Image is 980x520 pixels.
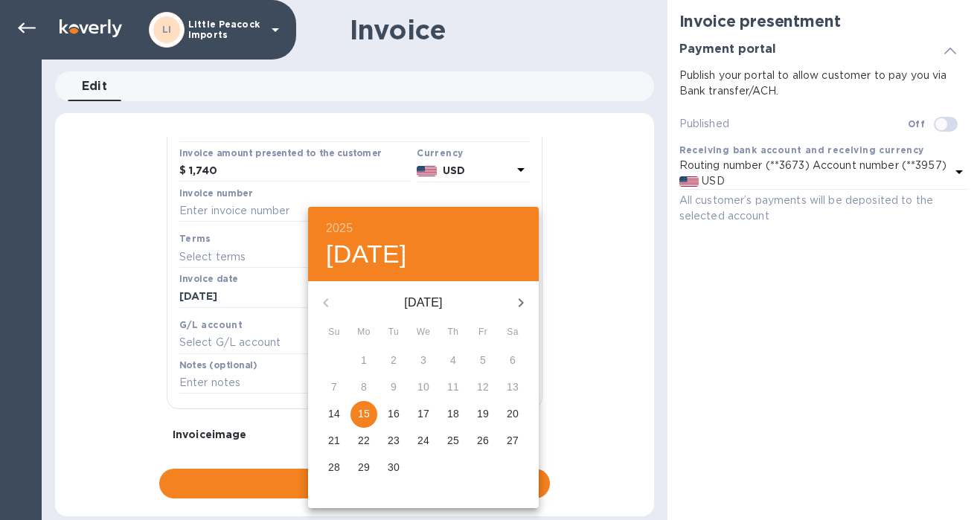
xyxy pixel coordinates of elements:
[499,401,526,428] button: 20
[380,325,407,340] span: Tu
[477,406,489,421] p: 19
[507,433,519,448] p: 27
[470,401,496,428] button: 19
[447,406,459,421] p: 18
[358,406,370,421] p: 15
[321,325,348,340] span: Su
[321,428,348,455] button: 21
[321,455,348,481] button: 28
[380,428,407,455] button: 23
[440,401,467,428] button: 18
[326,239,407,270] button: [DATE]
[326,218,353,239] button: 2025
[410,428,437,455] button: 24
[321,401,348,428] button: 14
[328,460,340,475] p: 28
[388,406,400,421] p: 16
[380,401,407,428] button: 16
[440,428,467,455] button: 25
[380,455,407,481] button: 30
[388,460,400,475] p: 30
[499,428,526,455] button: 27
[477,433,489,448] p: 26
[507,406,519,421] p: 20
[410,401,437,428] button: 17
[350,428,377,455] button: 22
[470,325,496,340] span: Fr
[470,428,496,455] button: 26
[350,325,377,340] span: Mo
[447,433,459,448] p: 25
[358,460,370,475] p: 29
[358,433,370,448] p: 22
[417,406,429,421] p: 17
[328,433,340,448] p: 21
[350,455,377,481] button: 29
[410,325,437,340] span: We
[440,325,467,340] span: Th
[417,433,429,448] p: 24
[388,433,400,448] p: 23
[328,406,340,421] p: 14
[499,325,526,340] span: Sa
[344,294,503,312] p: [DATE]
[350,401,377,428] button: 15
